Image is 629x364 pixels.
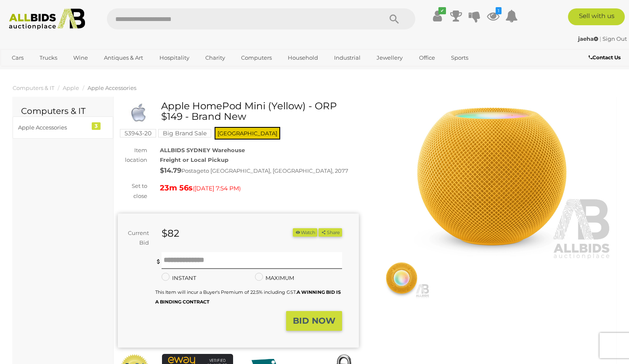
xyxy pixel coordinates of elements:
[200,51,231,65] a: Charity
[155,289,341,305] small: This Item will incur a Buyer's Premium of 22.5% including GST.
[487,8,499,24] a: 1
[293,228,317,237] li: Watch this item
[111,181,154,201] div: Set to close
[160,166,181,174] strong: $14.79
[496,7,502,14] i: 1
[122,103,155,123] img: Apple HomePod Mini (Yellow) - ORP $149 - Brand New
[194,185,239,192] span: [DATE] 7:54 PM
[160,183,193,193] strong: 23m 56s
[578,35,600,42] a: jaeha
[414,51,441,65] a: Office
[589,53,623,62] a: Contact Us
[160,156,228,163] strong: Freight or Local Pickup
[162,227,179,239] strong: $82
[329,51,366,65] a: Industrial
[120,130,156,137] a: 53943-20
[293,316,335,326] strong: BID NOW
[372,105,613,260] img: Apple HomePod Mini (Yellow) - ORP $149 - Brand New
[286,311,342,331] button: BID NOW
[431,8,444,24] a: ✔
[193,185,241,192] span: ( )
[158,130,211,137] a: Big Brand Sale
[68,51,93,65] a: Wine
[92,122,101,130] div: 3
[118,228,155,248] div: Current Bid
[34,51,63,65] a: Trucks
[160,147,245,153] strong: ALLBIDS SYDNEY Warehouse
[373,8,415,29] button: Search
[160,165,358,177] div: Postage
[371,51,408,65] a: Jewellery
[438,7,446,14] i: ✔
[6,65,77,79] a: [GEOGRAPHIC_DATA]
[6,51,29,65] a: Cars
[63,84,79,91] a: Apple
[111,145,154,165] div: Item location
[98,51,149,65] a: Antiques & Art
[215,127,280,140] span: [GEOGRAPHIC_DATA]
[600,35,601,42] span: |
[88,84,136,91] a: Apple Accessories
[568,8,624,25] a: Sell with us
[21,106,105,116] h2: Computers & IT
[318,228,342,237] button: Share
[154,51,195,65] a: Hospitality
[578,35,598,42] strong: jaeha
[204,167,348,174] span: to [GEOGRAPHIC_DATA], [GEOGRAPHIC_DATA], 2077
[446,51,474,65] a: Sports
[236,51,277,65] a: Computers
[293,228,317,237] button: Watch
[162,273,196,283] label: INSTANT
[282,51,324,65] a: Household
[602,35,627,42] a: Sign Out
[374,262,430,298] img: Apple HomePod Mini (Yellow) - ORP $149 - Brand New
[589,54,621,61] b: Contact Us
[5,8,90,30] img: Allbids.com.au
[255,273,294,283] label: MAXIMUM
[122,101,357,122] h1: Apple HomePod Mini (Yellow) - ORP $149 - Brand New
[158,129,211,137] mark: Big Brand Sale
[13,116,113,139] a: Apple Accessories 3
[120,129,156,137] mark: 53943-20
[18,123,88,132] div: Apple Accessories
[13,84,54,91] a: Computers & IT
